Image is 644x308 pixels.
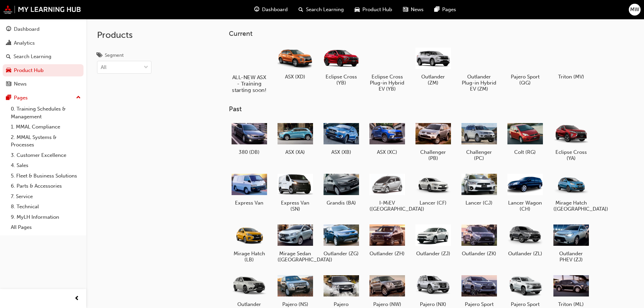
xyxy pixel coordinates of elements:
[459,43,499,94] a: Outlander Plug-in Hybrid EV (ZM)
[553,301,589,307] h5: Triton (ML)
[3,22,84,92] button: DashboardAnalyticsSearch LearningProduct HubNews
[3,92,84,104] button: Pages
[229,43,269,94] a: ALL-NEW ASX - Training starting soon!
[459,169,499,209] a: Lancer (CJ)
[429,3,461,17] a: pages-iconPages
[321,119,361,158] a: ASX (XB)
[278,74,313,80] h5: ASX (XD)
[8,181,84,191] a: 6. Parts & Accessories
[275,119,315,158] a: ASX (XA)
[551,220,591,265] a: Outlander PHEV (ZJ)
[367,119,407,158] a: ASX (XC)
[507,251,543,257] h5: Outlander (ZL)
[8,212,84,222] a: 9. MyLH Information
[505,43,545,88] a: Pajero Sport (QG)
[415,301,451,307] h5: Pajero (NX)
[8,171,84,181] a: 5. Fleet & Business Solutions
[254,5,259,14] span: guage-icon
[507,149,543,155] h5: Colt (RG)
[369,251,405,257] h5: Outlander (ZH)
[553,200,589,212] h5: Mirage Hatch ([GEOGRAPHIC_DATA])
[8,202,84,212] a: 8. Technical
[324,251,359,257] h5: Outlander (ZG)
[324,74,359,86] h5: Eclipse Cross (YB)
[459,119,499,164] a: Challenger (PC)
[232,251,267,263] h5: Mirage Hatch (LB)
[229,105,613,113] h3: Past
[349,3,398,17] a: car-iconProduct Hub
[278,149,313,155] h5: ASX (XA)
[461,200,497,206] h5: Lancer (CJ)
[367,43,407,94] a: Eclipse Cross Plug-in Hybrid EV (YB)
[324,149,359,155] h5: ASX (XB)
[369,200,405,212] h5: I-MiEV ([GEOGRAPHIC_DATA])
[362,6,392,14] span: Product Hub
[413,169,453,209] a: Lancer (CF)
[3,5,81,14] img: mmal
[6,54,11,60] span: search-icon
[275,169,315,215] a: Express Van (SN)
[3,78,84,90] a: News
[230,74,268,93] h5: ALL-NEW ASX - Training starting soon!
[415,149,451,161] h5: Challenger (PB)
[415,251,451,257] h5: Outlander (ZJ)
[6,40,11,46] span: chart-icon
[275,43,315,82] a: ASX (XD)
[551,43,591,82] a: Triton (MV)
[74,294,79,303] span: prev-icon
[14,80,27,88] div: News
[278,301,313,307] h5: Pajero (NS)
[505,220,545,259] a: Outlander (ZL)
[229,30,613,38] h3: Current
[101,64,106,71] div: All
[553,149,589,161] h5: Eclipse Cross (YA)
[461,149,497,161] h5: Challenger (PC)
[413,220,453,259] a: Outlander (ZJ)
[232,149,267,155] h5: 380 (DB)
[6,26,11,32] span: guage-icon
[551,169,591,215] a: Mirage Hatch ([GEOGRAPHIC_DATA])
[229,220,269,265] a: Mirage Hatch (LB)
[403,5,408,14] span: news-icon
[3,37,84,49] a: Analytics
[14,25,40,33] div: Dashboard
[278,251,313,263] h5: Mirage Sedan ([GEOGRAPHIC_DATA])
[553,251,589,263] h5: Outlander PHEV (ZJ)
[8,191,84,202] a: 7. Service
[507,200,543,212] h5: Lancer Wagon (CH)
[229,119,269,158] a: 380 (DB)
[8,122,84,132] a: 1. MMAL Compliance
[461,251,497,257] h5: Outlander (ZK)
[97,53,102,59] span: tags-icon
[8,222,84,233] a: All Pages
[293,3,349,17] a: search-iconSearch Learning
[415,74,451,86] h5: Outlander (ZM)
[553,74,589,80] h5: Triton (MV)
[3,64,84,77] a: Product Hub
[144,63,148,72] span: down-icon
[321,43,361,88] a: Eclipse Cross (YB)
[306,6,344,14] span: Search Learning
[3,23,84,35] a: Dashboard
[507,74,543,86] h5: Pajero Sport (QG)
[14,39,35,47] div: Analytics
[299,5,303,14] span: search-icon
[415,200,451,206] h5: Lancer (CF)
[369,301,405,307] h5: Pajero (NW)
[411,6,424,14] span: News
[105,52,124,59] div: Segment
[8,104,84,122] a: 0. Training Schedules & Management
[551,119,591,164] a: Eclipse Cross (YA)
[398,3,429,17] a: news-iconNews
[6,68,11,74] span: car-icon
[324,200,359,206] h5: Grandis (BA)
[76,93,81,102] span: up-icon
[275,220,315,265] a: Mirage Sedan ([GEOGRAPHIC_DATA])
[8,150,84,161] a: 3. Customer Excellence
[355,5,360,14] span: car-icon
[6,95,11,101] span: pages-icon
[229,169,269,209] a: Express Van
[8,132,84,150] a: 2. MMAL Systems & Processes
[505,169,545,215] a: Lancer Wagon (CH)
